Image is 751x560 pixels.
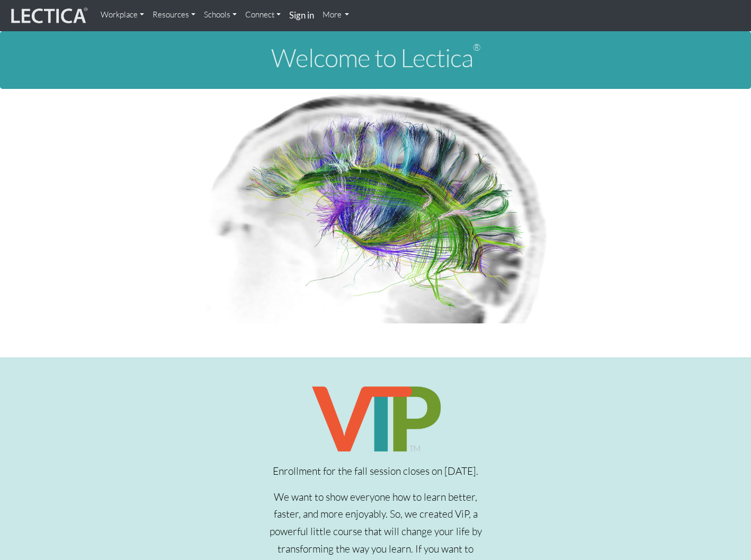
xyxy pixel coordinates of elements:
a: Schools [200,4,241,25]
img: Human Connectome Project Image [199,89,552,324]
a: Connect [241,4,285,25]
a: More [318,4,354,25]
a: Sign in [285,4,318,27]
img: lecticalive [8,6,88,26]
strong: Sign in [289,10,314,21]
p: Enrollment for the fall session closes on [DATE]. [264,463,487,480]
a: Workplace [96,4,148,25]
a: Resources [148,4,200,25]
h1: Welcome to Lectica [8,44,743,72]
sup: ® [473,41,480,53]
